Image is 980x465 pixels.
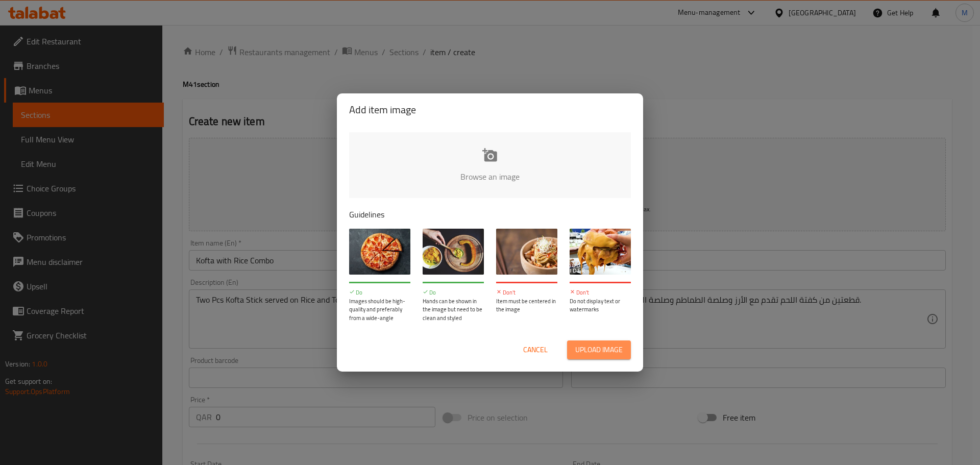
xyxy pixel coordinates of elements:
button: Upload image [567,340,631,359]
p: Do not display text or watermarks [570,297,631,314]
p: Item must be centered in the image [496,297,557,314]
span: Upload image [575,344,623,356]
p: Hands can be shown in the image but need to be clean and styled [423,297,484,323]
img: guide-img-3@3x.jpg [496,229,557,275]
p: Do [349,288,410,297]
p: Don't [570,288,631,297]
h2: Add item image [349,102,631,118]
p: Don't [496,288,557,297]
span: Cancel [523,344,548,356]
img: guide-img-4@3x.jpg [570,229,631,275]
p: Images should be high-quality and preferably from a wide-angle [349,297,410,323]
img: guide-img-1@3x.jpg [349,229,410,275]
button: Cancel [519,340,552,359]
img: guide-img-2@3x.jpg [423,229,484,275]
p: Do [423,288,484,297]
p: Guidelines [349,208,631,221]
